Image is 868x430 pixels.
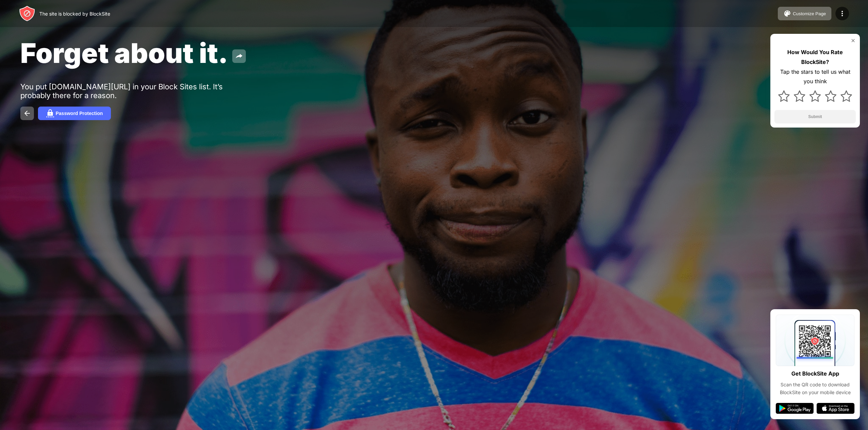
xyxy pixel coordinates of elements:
img: google-play.svg [776,403,814,414]
div: Customize Page [793,11,826,16]
button: Customize Page [778,7,831,20]
img: rate-us-close.svg [850,38,856,43]
div: Tap the stars to tell us what you think [774,67,856,87]
img: star.svg [841,90,852,102]
img: qrcode.svg [776,315,854,366]
img: star.svg [825,90,836,102]
img: star.svg [778,90,790,102]
img: star.svg [794,90,805,102]
button: Submit [774,110,856,123]
img: back.svg [23,109,31,117]
img: star.svg [809,90,821,102]
img: header-logo.svg [19,5,35,22]
button: Password Protection [38,107,111,120]
img: app-store.svg [816,403,854,414]
span: Forget about it. [20,37,228,69]
img: password.svg [46,109,54,117]
div: You put [DOMAIN_NAME][URL] in your Block Sites list. It’s probably there for a reason. [20,82,230,100]
div: Password Protection [56,111,103,116]
img: menu-icon.svg [838,9,846,18]
div: Get BlockSite App [791,369,839,379]
img: pallet.svg [783,9,791,18]
div: The site is blocked by BlockSite [39,11,110,17]
div: How Would You Rate BlockSite? [774,47,856,67]
div: Scan the QR code to download BlockSite on your mobile device [776,381,854,396]
img: share.svg [235,52,243,60]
